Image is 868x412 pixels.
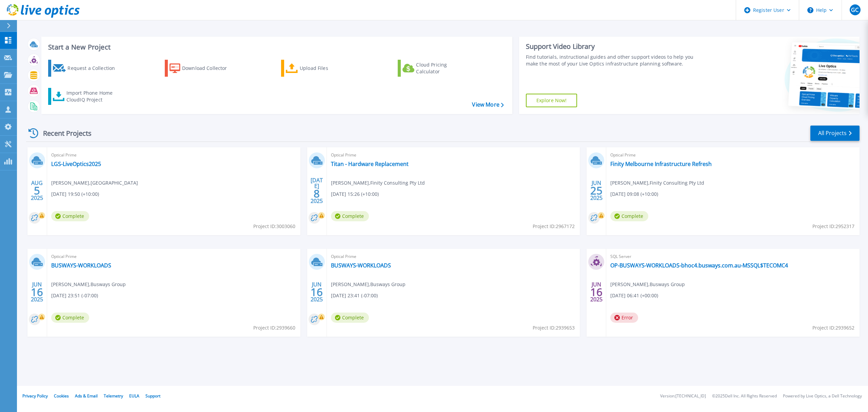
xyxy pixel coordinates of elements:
span: 25 [590,188,603,193]
a: Telemetry [104,393,123,399]
a: BUSWAYS-WORKLOADS [331,262,391,269]
span: Complete [51,211,89,221]
div: JUN 2025 [590,178,603,203]
a: Download Collector [165,60,240,77]
a: Upload Files [281,60,357,77]
div: Request a Collection [67,61,122,75]
div: Import Phone Home CloudIQ Project [66,90,119,103]
span: [DATE] 19:50 (+10:00) [51,190,99,198]
span: [DATE] 09:08 (+10:00) [610,190,658,198]
span: [PERSON_NAME] , Busways Group [331,281,406,288]
span: 16 [311,289,323,295]
a: Cookies [54,393,69,399]
a: Titan - Hardware Replacement [331,161,409,167]
span: 8 [314,191,320,196]
div: Upload Files [300,61,354,75]
span: 16 [590,289,603,295]
a: Privacy Policy [22,393,48,399]
div: JUN 2025 [590,280,603,304]
a: EULA [129,393,139,399]
span: 16 [31,289,43,295]
div: [DATE] 2025 [310,178,323,203]
span: Project ID: 2939653 [533,324,575,332]
a: View More [472,101,504,108]
li: Version: [TECHNICAL_ID] [660,394,706,398]
span: [PERSON_NAME] , Finity Consulting Pty Ltd [331,179,425,187]
span: Project ID: 3003060 [253,223,295,230]
a: Finity Melbourne Infrastructure Refresh [610,161,712,167]
div: Support Video Library [526,42,702,51]
a: Explore Now! [526,94,577,107]
span: Project ID: 2952317 [812,223,854,230]
span: Complete [331,211,369,221]
h3: Start a New Project [48,43,504,51]
span: Optical Prime [51,253,296,260]
div: JUN 2025 [310,280,323,304]
div: Find tutorials, instructional guides and other support videos to help you make the most of your L... [526,54,702,67]
span: Complete [331,313,369,323]
div: AUG 2025 [31,178,43,203]
span: Error [610,313,638,323]
li: Powered by Live Optics, a Dell Technology [783,394,862,398]
a: Ads & Email [75,393,98,399]
span: Optical Prime [331,151,576,159]
span: Project ID: 2939652 [812,324,854,332]
span: Optical Prime [331,253,576,260]
span: [PERSON_NAME] , Busways Group [51,281,126,288]
span: [PERSON_NAME] , [GEOGRAPHIC_DATA] [51,179,138,187]
span: [DATE] 15:26 (+10:00) [331,190,379,198]
span: [DATE] 06:41 (+00:00) [610,292,658,299]
span: Project ID: 2967172 [533,223,575,230]
span: Project ID: 2939660 [253,324,295,332]
span: Optical Prime [610,151,855,159]
a: BUSWAYS-WORKLOADS [51,262,111,269]
span: [DATE] 23:41 (-07:00) [331,292,378,299]
span: GC [851,7,859,13]
div: Cloud Pricing Calculator [416,61,470,75]
span: [PERSON_NAME] , Busways Group [610,281,685,288]
a: All Projects [810,126,860,141]
a: OP-BUSWAYS-WORKLOADS-bhoc4.busways.com.au-MSSQL$TECOMC4 [610,262,788,269]
span: Complete [51,313,89,323]
a: Support [145,393,160,399]
a: LGS-LiveOptics2025 [51,161,101,167]
span: Complete [610,211,648,221]
a: Request a Collection [48,60,124,77]
a: Cloud Pricing Calculator [398,60,473,77]
li: © 2025 Dell Inc. All Rights Reserved [712,394,777,398]
div: Download Collector [182,61,236,75]
span: SQL Server [610,253,855,260]
span: [DATE] 23:51 (-07:00) [51,292,98,299]
div: Recent Projects [26,125,101,142]
span: [PERSON_NAME] , Finity Consulting Pty Ltd [610,179,704,187]
span: 5 [34,188,40,193]
div: JUN 2025 [31,280,43,304]
span: Optical Prime [51,151,296,159]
